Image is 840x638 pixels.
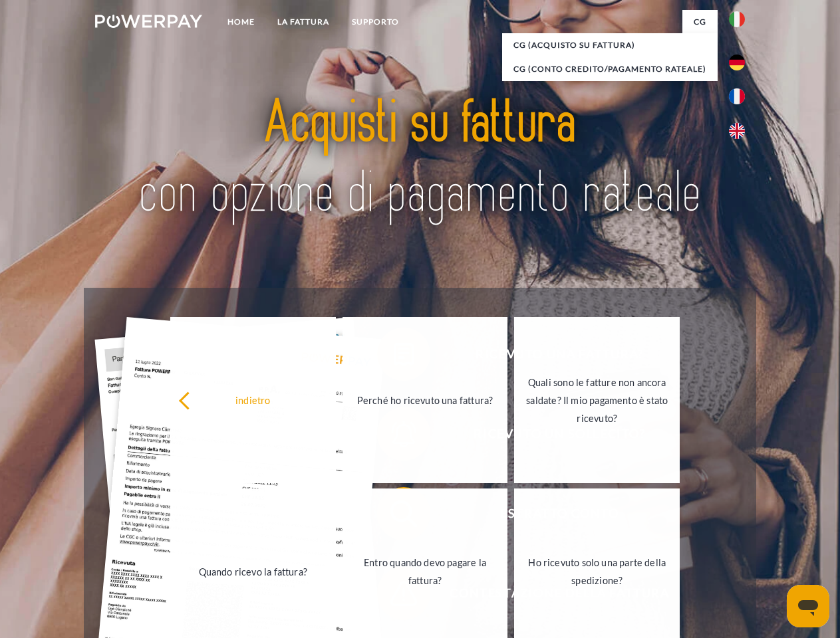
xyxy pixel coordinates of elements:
a: CG (Acquisto su fattura) [502,33,718,57]
img: de [729,54,745,70]
a: CG [682,10,718,34]
a: LA FATTURA [266,10,341,34]
img: fr [729,88,745,104]
a: Home [216,10,266,34]
a: CG (Conto Credito/Pagamento rateale) [502,57,718,81]
div: Ho ricevuto solo una parte della spedizione? [522,554,672,589]
div: Perché ho ricevuto una fattura? [350,391,500,409]
img: title-powerpay_it.svg [127,64,713,255]
a: Supporto [341,10,410,34]
img: en [729,123,745,139]
img: logo-powerpay-white.svg [95,15,202,28]
div: Entro quando devo pagare la fattura? [350,554,500,589]
img: it [729,11,745,27]
a: Quali sono le fatture non ancora saldate? Il mio pagamento è stato ricevuto? [514,317,680,483]
div: Quando ricevo la fattura? [178,562,328,580]
div: indietro [178,391,328,409]
iframe: Pulsante per aprire la finestra di messaggistica [787,585,829,627]
div: Quali sono le fatture non ancora saldate? Il mio pagamento è stato ricevuto? [522,373,672,427]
